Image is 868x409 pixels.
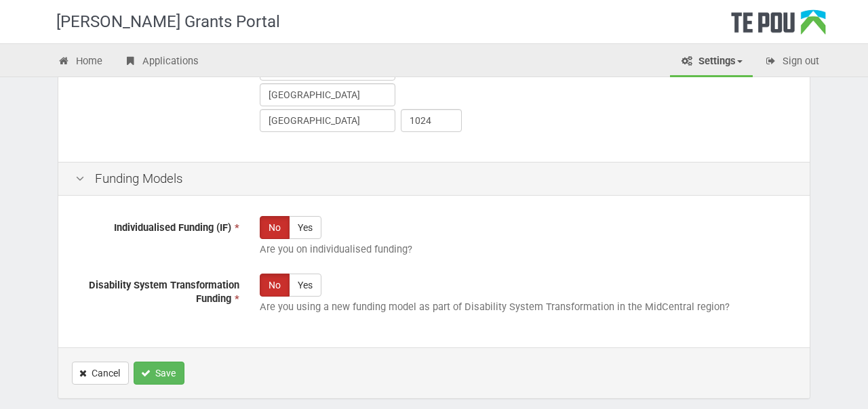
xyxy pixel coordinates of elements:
[289,216,321,239] label: Yes
[289,274,321,297] label: Yes
[134,362,184,385] button: Save
[260,274,290,297] label: No
[89,279,239,305] span: Disability System Transformation Funding
[58,162,810,196] div: Funding Models
[754,47,829,77] a: Sign out
[260,216,290,239] label: No
[260,83,395,106] input: Suburb
[670,47,753,77] a: Settings
[72,362,129,385] a: Cancel
[401,109,462,132] input: Post code
[47,47,113,77] a: Home
[114,221,231,234] span: Individualised Funding (IF)
[260,242,793,257] p: Are you on individualised funding?
[260,300,793,314] p: Are you using a new funding model as part of Disability System Transformation in the MidCentral r...
[260,109,395,132] input: Town or city
[731,9,826,43] div: Te Pou Logo
[114,47,209,77] a: Applications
